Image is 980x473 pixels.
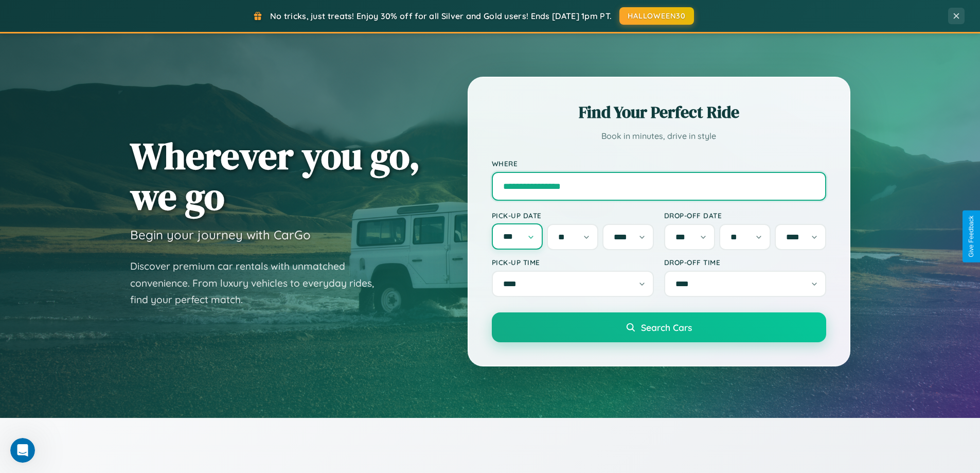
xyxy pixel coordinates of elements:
[492,211,654,220] label: Pick-up Date
[130,258,387,308] p: Discover premium car rentals with unmatched convenience. From luxury vehicles to everyday rides, ...
[968,216,975,257] div: Give Feedback
[619,7,694,25] button: HALLOWEEN30
[492,101,826,124] h2: Find Your Perfect Ride
[270,11,612,21] span: No tricks, just treats! Enjoy 30% off for all Silver and Gold users! Ends [DATE] 1pm PT.
[664,211,826,220] label: Drop-off Date
[492,159,826,168] label: Where
[664,258,826,267] label: Drop-off Time
[492,312,826,342] button: Search Cars
[130,135,420,217] h1: Wherever you go, we go
[641,322,692,333] span: Search Cars
[130,227,311,242] h3: Begin your journey with CarGo
[492,258,654,267] label: Pick-up Time
[10,438,35,463] iframe: Intercom live chat
[492,129,826,144] p: Book in minutes, drive in style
